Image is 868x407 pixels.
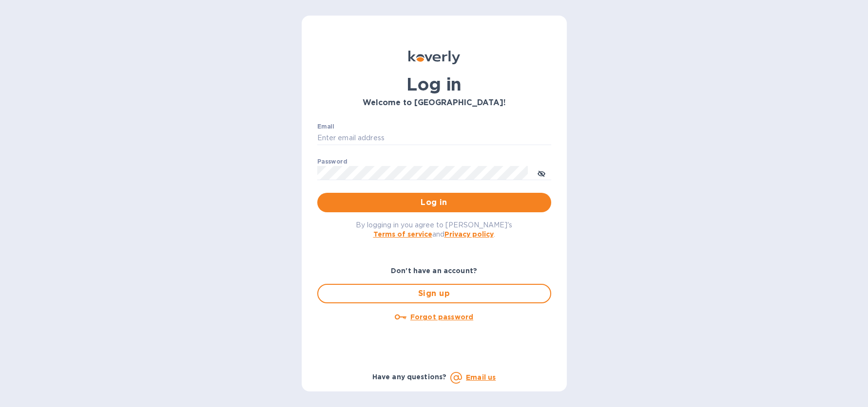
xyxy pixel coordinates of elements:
[317,124,334,129] label: Email
[317,193,551,212] button: Log in
[326,288,542,299] span: Sign up
[325,197,543,208] span: Log in
[317,159,347,165] label: Password
[317,98,551,108] h3: Welcome to [GEOGRAPHIC_DATA]!
[372,373,447,381] b: Have any questions?
[356,221,512,238] span: By logging in you agree to [PERSON_NAME]'s and .
[317,131,551,146] input: Enter email address
[408,51,460,64] img: Koverly
[466,373,496,381] a: Email us
[410,313,473,321] u: Forgot password
[444,230,494,238] a: Privacy policy
[317,74,551,94] h1: Log in
[373,230,432,238] a: Terms of service
[317,284,551,303] button: Sign up
[532,163,551,183] button: toggle password visibility
[391,267,477,275] b: Don't have an account?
